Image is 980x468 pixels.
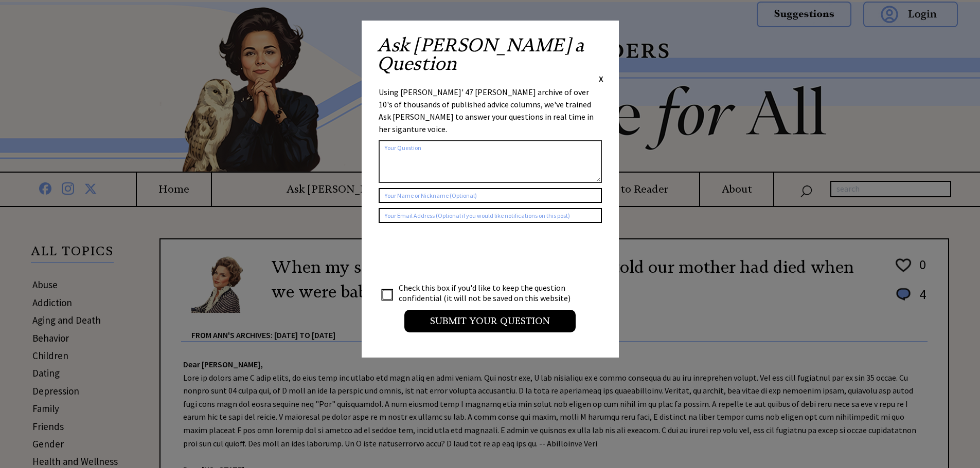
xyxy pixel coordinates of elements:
div: Using [PERSON_NAME]' 47 [PERSON_NAME] archive of over 10's of thousands of published advice colum... [379,86,602,135]
input: Your Name or Nickname (Optional) [379,188,602,203]
span: X [599,73,603,84]
h2: Ask [PERSON_NAME] a Question [377,36,603,73]
iframe: reCAPTCHA [379,233,535,273]
input: Submit your Question [404,310,576,332]
input: Your Email Address (Optional if you would like notifications on this post) [379,208,602,223]
td: Check this box if you'd like to keep the question confidential (it will not be saved on this webs... [398,282,580,304]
